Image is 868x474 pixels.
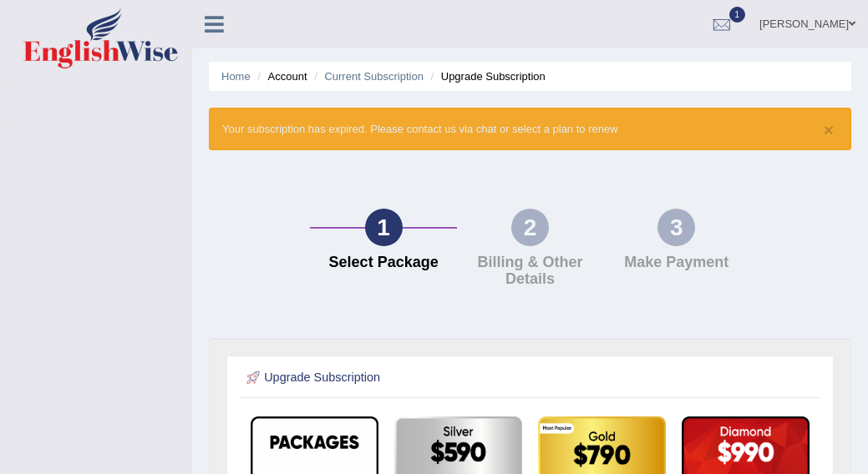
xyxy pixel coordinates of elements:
[511,209,549,246] div: 2
[729,7,746,23] span: 1
[209,108,851,150] div: Your subscription has expired. Please contact us via chat or select a plan to renew
[465,255,595,288] h4: Billing & Other Details
[824,121,834,139] button: ×
[243,367,599,389] h2: Upgrade Subscription
[657,209,695,246] div: 3
[612,255,741,271] h4: Make Payment
[365,209,403,246] div: 1
[253,68,307,84] li: Account
[427,68,546,84] li: Upgrade Subscription
[324,70,424,83] a: Current Subscription
[318,255,448,271] h4: Select Package
[221,70,251,83] a: Home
